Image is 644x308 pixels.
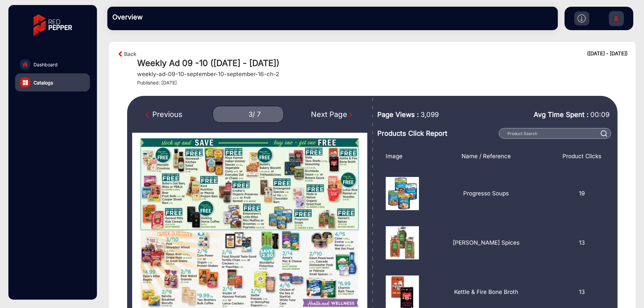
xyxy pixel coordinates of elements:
[499,128,611,139] input: Product Search
[117,50,124,58] img: arrow-left-1.svg
[311,109,354,120] div: Next Page
[463,189,509,198] p: Progresso Soups
[381,152,419,161] div: Image
[609,8,623,31] img: Sign%20Up.svg
[453,239,520,247] p: [PERSON_NAME] Spices
[421,110,439,120] span: 3,099
[386,226,419,259] img: 1756718243000184363_20250910.jpg
[590,111,609,119] span: 00:09
[29,8,77,42] img: vmg-logo
[23,80,28,85] img: catalog
[22,61,28,67] img: home
[15,55,90,73] a: Dashboard
[112,13,206,21] h3: Overview
[34,61,58,68] span: Dashboard
[454,288,518,297] p: Kettle & Fire Bone Broth
[377,110,419,120] span: Page Views :
[601,130,607,137] img: prodSearch%20_white.svg
[578,14,586,22] img: h2download.svg
[419,152,553,161] div: Name / Reference
[137,58,628,68] h1: Weekly Ad 09 -10 ([DATE] - [DATE])
[146,109,182,120] div: Previous
[534,110,589,120] span: Avg Time Spent :
[386,177,419,210] img: 1756718183000176873_20250910.jpg
[553,226,611,259] div: 13
[146,112,152,118] img: Previous Page
[587,50,628,58] div: ([DATE] - [DATE])
[347,112,354,118] img: Next Page
[137,80,628,86] h4: Published: [DATE]
[553,177,611,210] div: 19
[124,50,137,58] a: Back
[34,79,53,86] span: Catalogs
[137,71,279,77] h5: weekly-ad-09-10-september-10-september-16-ch-2
[553,152,611,161] div: Product Clicks
[253,110,261,119] div: / 7
[377,129,496,137] h3: Products Click Report
[15,73,90,91] a: Catalogs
